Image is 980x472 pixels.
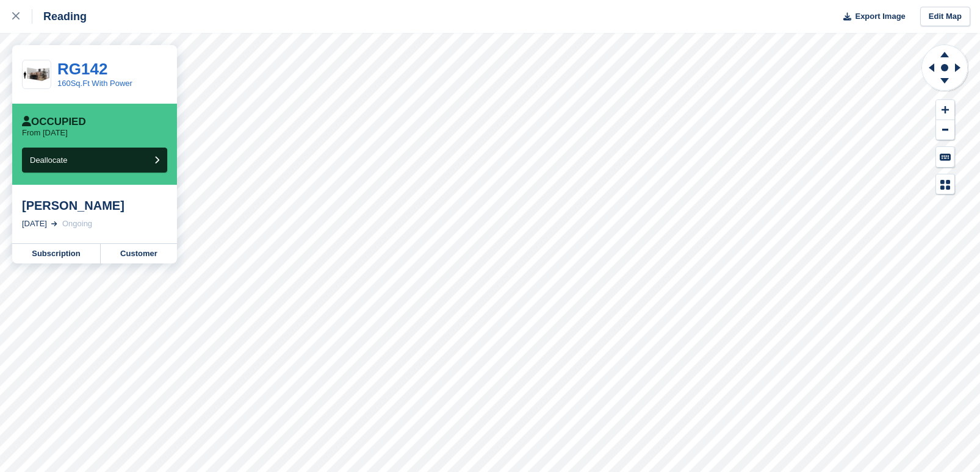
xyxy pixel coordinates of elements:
div: Reading [32,9,87,24]
div: [DATE] [22,218,47,230]
div: Occupied [22,116,86,128]
a: Subscription [12,244,101,263]
a: Customer [101,244,177,263]
button: Deallocate [22,148,167,173]
div: [PERSON_NAME] [22,198,167,213]
span: Deallocate [30,156,67,165]
button: Export Image [836,7,906,27]
a: 160Sq.Ft With Power [57,79,132,88]
a: RG142 [57,60,107,78]
button: Map Legend [936,174,954,195]
img: arrow-right-light-icn-cde0832a797a2874e46488d9cf13f60e5c3a73dbe684e267c42b8395dfbc2abf.svg [51,221,57,226]
img: 150-sqft-unit.jpg [23,64,51,85]
span: Export Image [855,10,905,23]
button: Zoom In [936,100,954,120]
div: Ongoing [62,218,92,230]
a: Edit Map [920,7,970,27]
button: Zoom Out [936,120,954,140]
button: Keyboard Shortcuts [936,147,954,167]
p: From [DATE] [22,128,68,138]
